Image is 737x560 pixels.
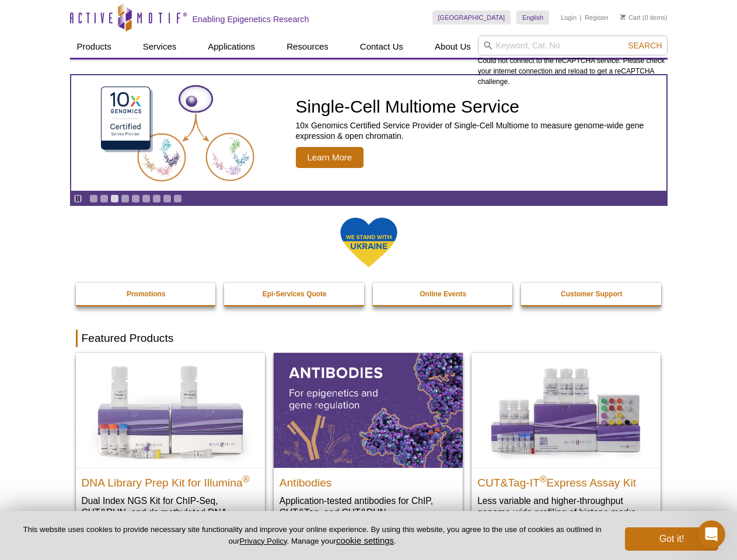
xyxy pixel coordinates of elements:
[100,194,109,203] a: Go to slide 2
[373,283,514,305] a: Online Events
[428,36,478,58] a: About Us
[76,330,662,347] h2: Featured Products
[296,98,661,116] h2: Single-Cell Multiome Service
[340,216,398,268] img: We Stand With Ukraine
[697,520,725,548] iframe: Intercom live chat
[620,13,641,22] a: Cart
[70,36,118,58] a: Products
[71,75,666,191] article: Single-Cell Multiome Service
[585,13,609,22] a: Register
[89,194,98,203] a: Go to slide 1
[336,535,394,545] button: cookie settings
[76,283,217,305] a: Promotions
[521,283,662,305] a: Customer Support
[76,353,265,467] img: DNA Library Prep Kit for Illumina
[74,194,82,203] a: Toggle autoplay
[82,471,259,489] h2: DNA Library Prep Kit for Illumina
[82,495,259,530] p: Dual Index NGS Kit for ChIP-Seq, CUT&RUN, and ds methylated DNA assays.
[471,353,661,530] a: CUT&Tag-IT® Express Assay Kit CUT&Tag-IT®Express Assay Kit Less variable and higher-throughput ge...
[280,471,457,489] h2: Antibodies
[477,495,655,519] p: Less variable and higher-throughput genome-wide profiling of histone marks​.
[471,353,661,467] img: CUT&Tag-IT® Express Assay Kit
[131,194,140,203] a: Go to slide 5
[620,10,668,24] li: (0 items)
[280,495,457,519] p: Application-tested antibodies for ChIP, CUT&Tag, and CUT&RUN.
[163,194,172,203] a: Go to slide 8
[173,194,182,203] a: Go to slide 9
[71,75,666,191] a: Single-Cell Multiome Service Single-Cell Multiome Service 10x Genomics Certified Service Provider...
[121,194,130,203] a: Go to slide 4
[561,13,577,22] a: Login
[193,14,309,24] h2: Enabling Epigenetics Research
[110,194,119,203] a: Go to slide 3
[620,14,626,20] img: Your Cart
[516,10,549,24] a: English
[540,474,547,484] sup: ®
[239,537,287,545] a: Privacy Policy
[274,353,463,530] a: All Antibodies Antibodies Application-tested antibodies for ChIP, CUT&Tag, and CUT&RUN.
[90,80,265,187] img: Single-Cell Multiome Service
[243,474,250,484] sup: ®
[420,290,466,298] strong: Online Events
[477,471,655,489] h2: CUT&Tag-IT Express Assay Kit
[201,36,262,58] a: Applications
[274,353,463,467] img: All Antibodies
[353,36,410,58] a: Contact Us
[263,290,327,298] strong: Epi-Services Quote
[624,40,665,51] button: Search
[280,36,336,58] a: Resources
[142,194,151,203] a: Go to slide 6
[296,147,364,168] span: Learn More
[76,353,265,541] a: DNA Library Prep Kit for Illumina DNA Library Prep Kit for Illumina® Dual Index NGS Kit for ChIP-...
[625,527,718,551] button: Got it!
[127,290,166,298] strong: Promotions
[136,36,184,58] a: Services
[561,290,622,298] strong: Customer Support
[224,283,365,305] a: Epi-Services Quote
[580,10,582,24] li: |
[478,36,668,55] input: Keyword, Cat. No.
[296,120,661,141] p: 10x Genomics Certified Service Provider of Single-Cell Multiome to measure genome-wide gene expre...
[432,10,511,24] a: [GEOGRAPHIC_DATA]
[19,524,606,547] p: This website uses cookies to provide necessary site functionality and improve your online experie...
[152,194,161,203] a: Go to slide 7
[478,36,668,87] div: Could not connect to the reCAPTCHA service. Please check your internet connection and reload to g...
[628,41,662,50] span: Search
